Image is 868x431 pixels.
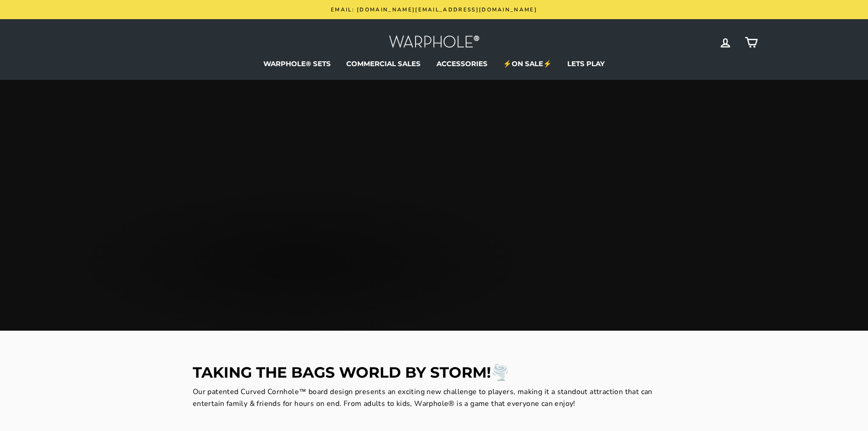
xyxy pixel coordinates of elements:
[496,57,559,71] a: ⚡ON SALE⚡
[560,57,611,71] a: LETS PLAY
[389,33,480,52] img: Warphole
[257,57,338,71] a: WARPHOLE® SETS
[430,57,494,71] a: ACCESSORIES
[111,57,758,71] ul: Primary
[339,57,427,71] a: COMMERCIAL SALES
[193,365,676,380] h2: TAKING THE BAGS WORLD BY STORM!🌪️
[113,5,755,15] a: Email: [DOMAIN_NAME][EMAIL_ADDRESS][DOMAIN_NAME]
[193,386,676,410] p: Our patented Curved Cornhole™ board design presents an exciting new challenge to players, making ...
[331,6,537,13] span: Email: [DOMAIN_NAME][EMAIL_ADDRESS][DOMAIN_NAME]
